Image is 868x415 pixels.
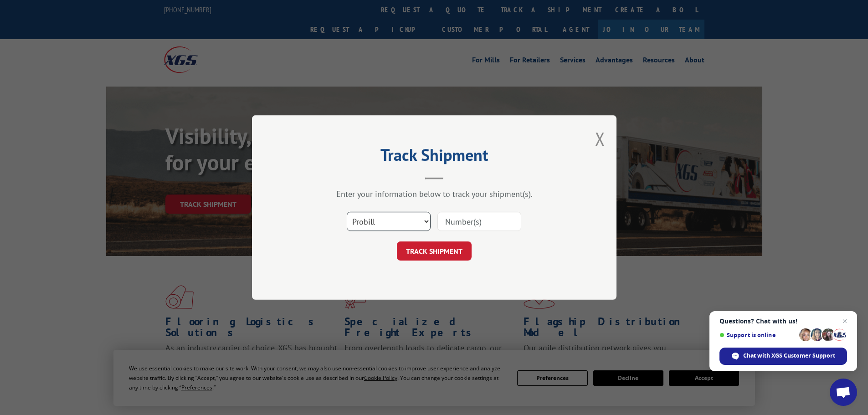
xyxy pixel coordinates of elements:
[743,352,835,360] span: Chat with XGS Customer Support
[437,212,521,231] input: Number(s)
[719,348,847,365] div: Chat with XGS Customer Support
[595,127,605,151] button: Close modal
[298,149,571,166] h2: Track Shipment
[839,316,850,327] span: Close chat
[397,241,472,261] button: TRACK SHIPMENT
[719,332,796,338] span: Support is online
[719,318,847,325] span: Questions? Chat with us!
[298,189,571,199] div: Enter your information below to track your shipment(s).
[830,379,857,406] div: Open chat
